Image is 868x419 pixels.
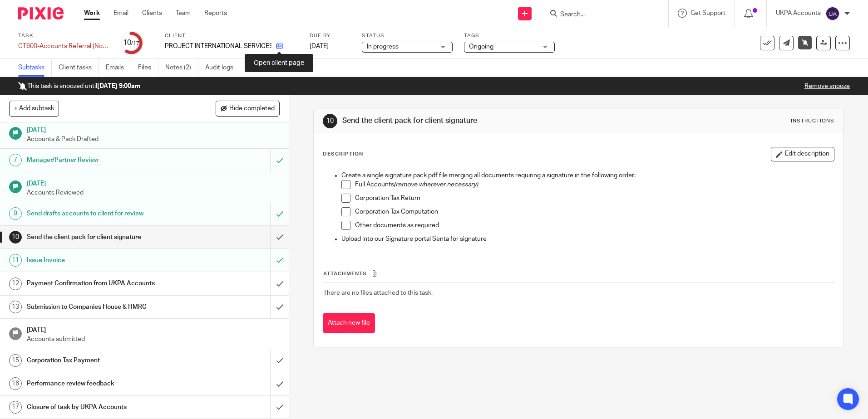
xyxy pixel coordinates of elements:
p: Accounts & Pack Drafted [27,135,280,144]
p: Accounts Reviewed [27,188,280,197]
button: + Add subtask [9,101,59,116]
div: 17 [9,401,22,414]
label: Tags [464,32,555,39]
div: Instructions [791,117,834,125]
a: Remove snooze [804,83,850,89]
p: Upload into our Signature portal Senta for signature [341,234,833,244]
img: svg%3E [825,6,840,21]
h1: Payment Confirmation from UKPA Accounts [27,277,183,290]
p: UKPA Accounts [776,9,821,18]
a: Team [176,9,191,18]
div: 10 [123,38,139,48]
a: Audit logs [205,59,240,77]
h1: Send the client pack for client signature [342,116,598,126]
input: Search [559,11,641,19]
p: Create a single signature pack pdf file merging all documents requiring a signature in the follow... [341,171,833,180]
p: Accounts submitted [27,335,280,344]
div: 7 [9,154,22,166]
p: Full Accounts [355,180,833,189]
h1: [DATE] [27,177,280,188]
p: Other documents as required [355,221,833,230]
a: Work [84,9,100,18]
p: Corporation Tax Return [355,194,833,203]
div: 12 [9,278,22,290]
h1: Closure of task by UKPA Accounts [27,400,183,414]
h1: [DATE] [27,123,280,135]
h1: Issue Invoice [27,253,183,267]
h1: [DATE] [27,323,280,335]
h1: Manager/Partner Review [27,153,183,167]
div: 10 [9,231,22,244]
div: 9 [9,207,22,220]
a: Files [138,59,158,77]
div: 16 [9,377,22,390]
p: PROJECT INTERNATIONAL SERVICES LTD. [165,42,271,51]
button: Attach new file [323,313,375,333]
a: Notes (2) [165,59,198,77]
span: Get Support [690,10,725,16]
label: Client [165,32,298,39]
a: Subtasks [18,59,52,77]
a: Emails [106,59,131,77]
span: There are no files attached to this task. [323,290,433,296]
span: [DATE] [310,43,329,49]
img: Pixie [18,7,64,19]
label: Due by [310,32,350,39]
em: (remove wherever necessary) [394,181,478,188]
p: This task is snoozed until [18,82,140,91]
button: Edit description [771,147,834,161]
h1: Performance review feedback [27,377,183,390]
span: Hide completed [229,105,275,112]
a: Client tasks [59,59,99,77]
div: 10 [323,114,337,128]
label: Task [18,32,109,39]
a: Reports [204,9,227,18]
h1: Send the client pack for client signature [27,230,183,244]
div: 11 [9,254,22,267]
span: In progress [367,44,399,50]
label: Status [362,32,453,39]
a: Email [113,9,128,18]
b: [DATE] 9:00am [97,83,140,89]
span: Ongoing [469,44,493,50]
div: CT600-Accounts Referral (Non-Resident)-Current [18,42,109,51]
h1: Submission to Companies House & HMRC [27,300,183,314]
small: /17 [131,41,139,46]
span: Attachments [323,271,367,276]
a: Clients [142,9,162,18]
h1: Send drafts accounts to client for review [27,207,183,220]
h1: Corporation Tax Payment [27,354,183,367]
p: Description [323,151,363,158]
p: Corporation Tax Computation [355,207,833,216]
div: 15 [9,354,22,367]
div: 13 [9,301,22,313]
button: Hide completed [216,101,280,116]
